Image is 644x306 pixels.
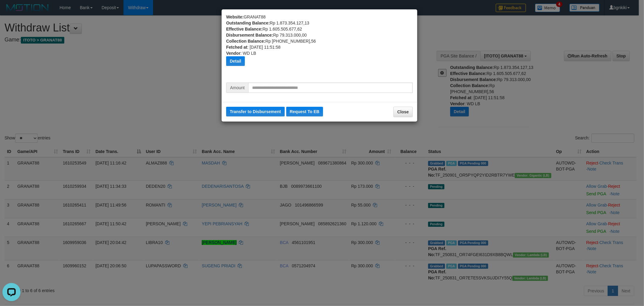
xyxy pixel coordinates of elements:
[226,39,265,44] b: Collection Balance:
[226,14,413,83] div: GRANAT88 Rp 1.873.354.127,13 Rp 1.605.505.677,62 Rp 79.313.000,00 Rp [PHONE_NUMBER],56 : [DATE] 1...
[226,107,285,116] button: Transfer to Disbursement
[226,27,263,31] b: Effective Balance:
[2,2,21,21] button: Open LiveChat chat widget
[286,107,323,116] button: Request To EB
[226,83,248,93] span: Amount
[226,21,270,25] b: Outstanding Balance:
[226,45,247,50] b: Fetched at
[226,15,244,19] b: Website:
[226,51,240,56] b: Vendor
[226,33,273,37] b: Disbursement Balance:
[226,56,245,66] button: Detail
[393,107,413,117] button: Close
